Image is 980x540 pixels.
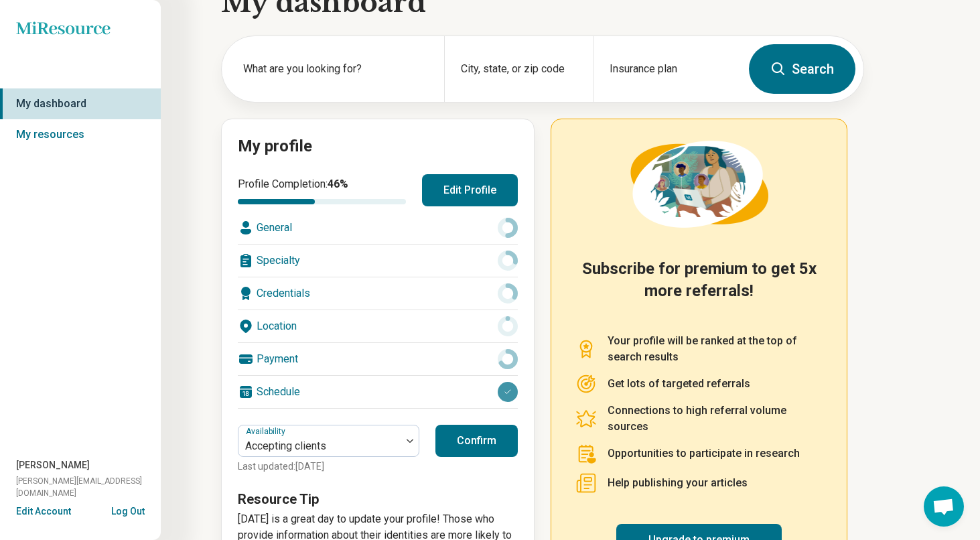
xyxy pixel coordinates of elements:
div: Schedule [238,376,518,408]
p: Help publishing your articles [608,475,748,491]
p: Last updated: [DATE] [238,460,419,474]
button: Edit Account [16,504,71,519]
div: Payment [238,343,518,375]
span: [PERSON_NAME] [16,458,90,472]
span: [PERSON_NAME][EMAIL_ADDRESS][DOMAIN_NAME] [16,475,161,499]
p: Connections to high referral volume sources [608,403,823,435]
p: Opportunities to participate in research [608,446,800,462]
h2: Subscribe for premium to get 5x more referrals! [575,258,823,317]
label: Availability [246,427,288,436]
button: Search [749,44,855,94]
div: Specialty [238,245,518,277]
p: Your profile will be ranked at the top of search results [608,333,823,365]
button: Confirm [435,425,518,457]
h2: My profile [238,135,518,158]
button: Log Out [111,504,145,515]
button: Edit Profile [422,174,518,206]
h3: Resource Tip [238,490,518,509]
div: Open chat [924,486,964,527]
div: Credentials [238,277,518,310]
div: General [238,212,518,244]
label: What are you looking for? [243,61,428,77]
span: 46 % [328,178,348,190]
div: Profile Completion: [238,176,406,204]
p: Get lots of targeted referrals [608,376,750,392]
div: Location [238,310,518,342]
